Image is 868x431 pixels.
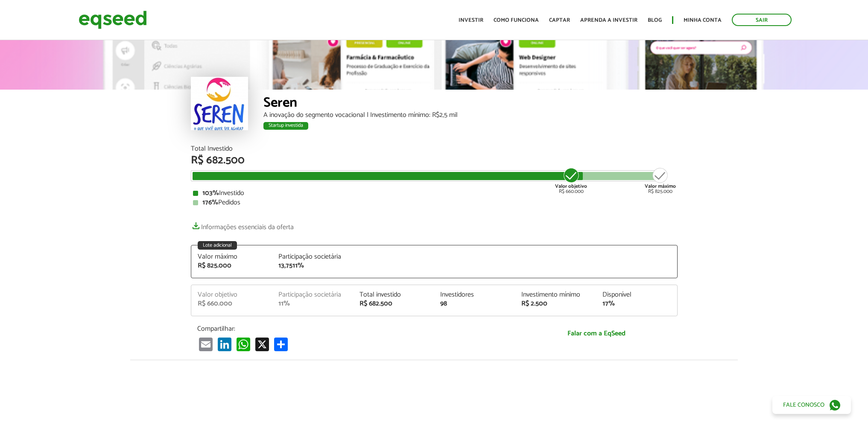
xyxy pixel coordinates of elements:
a: Investir [459,17,483,23]
div: Lote adicional [198,241,237,250]
div: Valor objetivo [198,291,266,298]
strong: 176% [202,197,218,208]
div: Participação societária [278,253,347,260]
div: R$ 2.500 [521,300,590,307]
div: Total Investido [191,146,678,152]
a: LinkedIn [216,337,233,351]
div: Valor máximo [198,253,266,260]
a: Sair [732,14,792,26]
div: 17% [602,300,671,307]
strong: 103% [202,187,219,199]
strong: Valor objetivo [555,182,587,190]
div: Investimento mínimo [521,291,590,298]
div: R$ 682.500 [359,300,428,307]
div: 11% [278,300,347,307]
a: Fale conosco [772,396,851,414]
p: Compartilhar: [197,325,509,333]
a: Minha conta [684,17,722,23]
div: Pedidos [193,199,675,206]
a: X [254,337,271,351]
div: Participação societária [278,291,347,298]
a: Blog [648,17,662,23]
div: R$ 825.000 [198,262,266,269]
div: R$ 682.500 [191,155,678,166]
div: Startup investida [263,122,308,130]
strong: Valor máximo [645,182,676,190]
div: Investidores [440,291,509,298]
a: Captar [549,17,570,23]
a: Como funciona [494,17,539,23]
div: Seren [263,96,678,112]
div: R$ 660.000 [198,300,266,307]
div: R$ 825.000 [645,167,676,194]
a: Falar com a EqSeed [522,325,671,342]
a: Aprenda a investir [580,17,637,23]
div: 13,7511% [278,262,347,269]
div: R$ 660.000 [555,167,587,194]
div: Investido [193,190,675,197]
div: A inovação do segmento vocacional | Investimento mínimo: R$2,5 mil [263,112,678,119]
a: Share [272,337,289,351]
a: Email [197,337,214,351]
img: EqSeed [79,9,147,31]
a: Informações essenciais da oferta [191,219,294,231]
div: Total investido [359,291,428,298]
div: 98 [440,300,509,307]
a: WhatsApp [235,337,252,351]
div: Disponível [602,291,671,298]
